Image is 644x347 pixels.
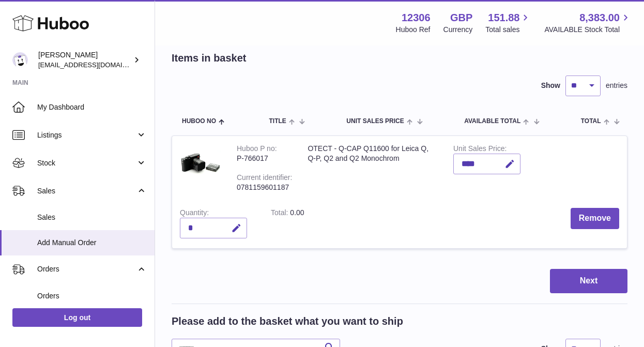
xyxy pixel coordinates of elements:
[402,11,431,25] strong: 12306
[579,11,620,25] span: 8,383.00
[237,183,292,192] div: 0781159601187
[37,238,147,248] span: Add Manual Order
[346,118,404,125] span: Unit Sales Price
[37,158,136,168] span: Stock
[237,154,292,163] div: P-766017
[541,81,560,90] label: Show
[38,61,152,69] span: [EMAIL_ADDRESS][DOMAIN_NAME]
[606,81,627,90] span: entries
[271,208,290,219] label: Total
[300,136,446,200] td: OTECT - Q-CAP Q11600 for Leica Q, Q-P, Q2 and Q2 Monochrom
[581,118,601,125] span: Total
[38,50,131,70] div: [PERSON_NAME]
[37,102,147,112] span: My Dashboard
[544,25,632,35] span: AVAILABLE Stock Total
[37,130,136,140] span: Listings
[571,208,619,229] button: Remove
[396,25,431,35] div: Huboo Ref
[182,118,216,125] span: Huboo no
[290,208,304,217] span: 0.00
[485,25,531,35] span: Total sales
[450,11,472,25] strong: GBP
[488,11,519,25] span: 151.88
[37,213,147,222] span: Sales
[172,314,403,328] h2: Please add to the basket what you want to ship
[180,208,209,219] label: Quantity
[37,264,136,274] span: Orders
[12,308,142,327] a: Log out
[269,118,286,125] span: Title
[37,186,136,196] span: Sales
[485,11,531,35] a: 151.88 Total sales
[237,144,277,155] div: Huboo P no
[237,173,292,184] div: Current identifier
[37,291,147,301] span: Orders
[453,144,507,155] label: Unit Sales Price
[464,118,520,125] span: AVAILABLE Total
[12,52,28,68] img: hello@otect.co
[172,51,247,65] h2: Items in basket
[550,269,627,293] button: Next
[544,11,632,35] a: 8,383.00 AVAILABLE Stock Total
[443,25,473,35] div: Currency
[180,144,221,185] img: OTECT - Q-CAP Q11600 for Leica Q, Q-P, Q2 and Q2 Monochrom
